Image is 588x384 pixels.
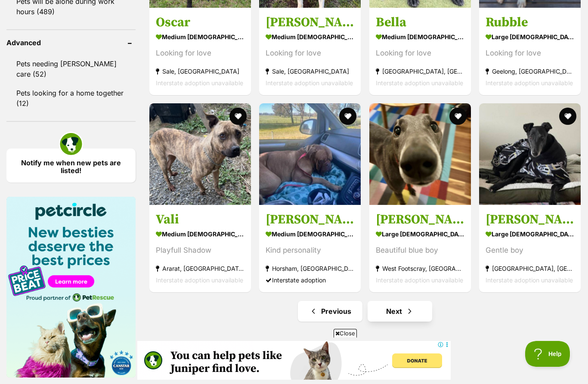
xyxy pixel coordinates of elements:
iframe: Help Scout Beacon - Open [525,341,571,367]
strong: medium [DEMOGRAPHIC_DATA] Dog [156,31,244,43]
a: Previous page [298,301,362,322]
div: Beautiful blue boy [376,245,464,256]
a: [PERSON_NAME] large [DEMOGRAPHIC_DATA] Dog Gentle boy [GEOGRAPHIC_DATA], [GEOGRAPHIC_DATA] Inters... [479,205,581,292]
h3: [PERSON_NAME] [266,211,354,228]
a: Next page [368,301,432,322]
h3: [PERSON_NAME] [486,211,574,228]
a: [PERSON_NAME] medium [DEMOGRAPHIC_DATA] Dog Kind personality Horsham, [GEOGRAPHIC_DATA] Interstat... [259,205,361,292]
strong: Horsham, [GEOGRAPHIC_DATA] [266,263,354,274]
a: [PERSON_NAME] large [DEMOGRAPHIC_DATA] Dog Beautiful blue boy West Footscray, [GEOGRAPHIC_DATA] I... [369,205,471,292]
h3: Vali [156,211,244,228]
strong: West Footscray, [GEOGRAPHIC_DATA] [376,263,464,274]
button: favourite [229,108,247,125]
strong: Sale, [GEOGRAPHIC_DATA] [266,65,354,77]
span: Interstate adoption unavailable [266,79,353,87]
a: Bella medium [DEMOGRAPHIC_DATA] Dog Looking for love [GEOGRAPHIC_DATA], [GEOGRAPHIC_DATA] Interst... [369,8,471,95]
div: Gentle boy [486,245,574,256]
h3: Oscar [156,14,244,31]
a: Rubble large [DEMOGRAPHIC_DATA] Dog Looking for love Geelong, [GEOGRAPHIC_DATA] Interstate adopti... [479,8,581,95]
img: Rusty - Mastiff Dog [259,103,361,205]
strong: medium [DEMOGRAPHIC_DATA] Dog [266,31,354,43]
img: Pet Circle promo banner [6,197,136,378]
span: Close [334,329,357,338]
a: [PERSON_NAME] medium [DEMOGRAPHIC_DATA] Dog Looking for love Sale, [GEOGRAPHIC_DATA] Interstate a... [259,8,361,95]
strong: medium [DEMOGRAPHIC_DATA] Dog [266,228,354,240]
strong: large [DEMOGRAPHIC_DATA] Dog [486,228,574,240]
div: Looking for love [156,47,244,59]
strong: Geelong, [GEOGRAPHIC_DATA] [486,65,574,77]
img: Leonard - Greyhound Dog [369,103,471,205]
div: Looking for love [266,47,354,59]
a: Pets looking for a home together (12) [6,84,136,112]
button: favourite [340,108,357,125]
h3: Bella [376,14,464,31]
strong: medium [DEMOGRAPHIC_DATA] Dog [156,228,244,240]
span: Interstate adoption unavailable [486,276,573,284]
nav: Pagination [149,301,582,322]
h3: [PERSON_NAME] [266,14,354,31]
strong: Ararat, [GEOGRAPHIC_DATA] [156,263,244,274]
header: Advanced [6,39,136,46]
span: Interstate adoption unavailable [156,276,243,284]
div: Playfull Shadow [156,245,244,256]
span: Interstate adoption unavailable [376,79,463,87]
span: Interstate adoption unavailable [156,79,243,87]
strong: [GEOGRAPHIC_DATA], [GEOGRAPHIC_DATA] [486,263,574,274]
strong: large [DEMOGRAPHIC_DATA] Dog [486,31,574,43]
div: Looking for love [376,47,464,59]
a: Notify me when new pets are listed! [6,149,136,183]
h3: Rubble [486,14,574,31]
strong: Sale, [GEOGRAPHIC_DATA] [156,65,244,77]
div: Kind personality [266,245,354,256]
h3: [PERSON_NAME] [376,211,464,228]
strong: large [DEMOGRAPHIC_DATA] Dog [376,228,464,240]
span: Interstate adoption unavailable [486,79,573,87]
a: Oscar medium [DEMOGRAPHIC_DATA] Dog Looking for love Sale, [GEOGRAPHIC_DATA] Interstate adoption ... [149,8,251,95]
a: Pets needing [PERSON_NAME] care (52) [6,55,136,83]
img: Vali - Staffordshire Bull Terrier Dog [149,103,251,205]
div: Interstate adoption [266,274,354,286]
strong: medium [DEMOGRAPHIC_DATA] Dog [376,31,464,43]
button: favourite [559,108,576,125]
img: Bernie - Greyhound Dog [479,103,581,205]
button: favourite [449,108,467,125]
iframe: Advertisement [137,341,451,380]
a: Vali medium [DEMOGRAPHIC_DATA] Dog Playfull Shadow Ararat, [GEOGRAPHIC_DATA] Interstate adoption ... [149,205,251,292]
span: Interstate adoption unavailable [376,276,463,284]
strong: [GEOGRAPHIC_DATA], [GEOGRAPHIC_DATA] [376,65,464,77]
div: Looking for love [486,47,574,59]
